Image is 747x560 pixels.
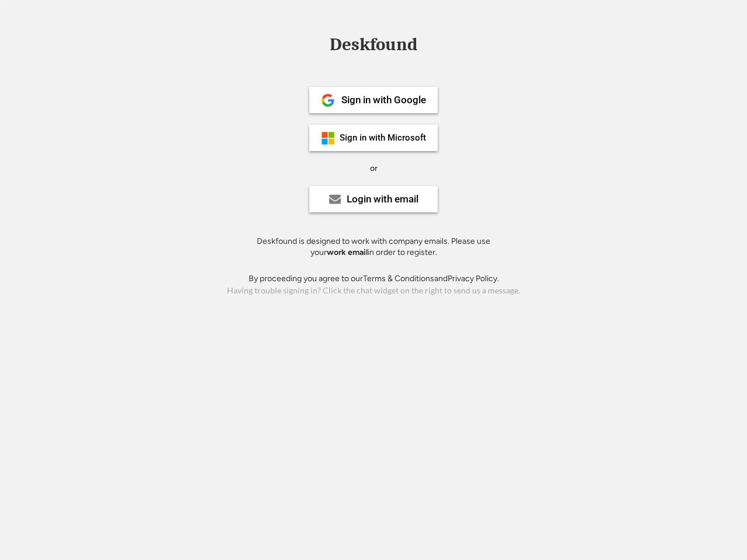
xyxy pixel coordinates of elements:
div: Deskfound [324,36,423,54]
strong: work email [327,247,368,257]
img: 1024px-Google__G__Logo.svg.png [321,93,335,107]
a: Privacy Policy. [448,274,499,283]
div: or [370,163,378,174]
div: By proceeding you agree to our and [249,273,499,285]
div: Sign in with Microsoft [340,134,426,142]
img: ms-symbollockup_mssymbol_19.png [321,131,335,145]
div: Sign in with Google [341,95,426,105]
div: Login with email [347,194,418,204]
a: Terms & Conditions [363,274,434,283]
div: Deskfound is designed to work with company emails. Please use your in order to register. [242,236,505,258]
